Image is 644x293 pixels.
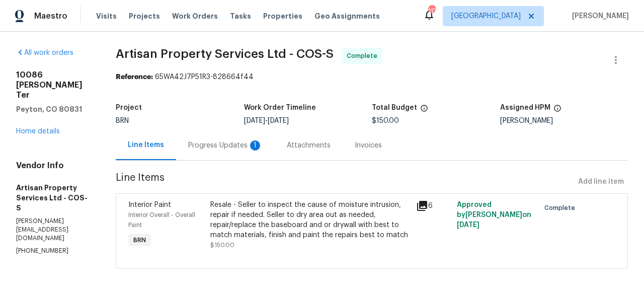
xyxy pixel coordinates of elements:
a: All work orders [16,49,73,56]
span: The total cost of line items that have been proposed by Opendoor. This sum includes line items th... [420,104,428,117]
div: 6 [416,200,451,212]
h5: Assigned HPM [500,104,550,111]
span: Properties [263,11,302,21]
span: Interior Overall - Overall Paint [128,212,195,228]
span: [DATE] [457,222,479,229]
span: Line Items [116,173,574,191]
span: Geo Assignments [314,11,380,21]
span: Visits [96,11,117,21]
b: Reference: [116,74,153,81]
span: [DATE] [244,117,265,124]
span: Artisan Property Services Ltd - COS-S [116,48,334,60]
span: $150.00 [210,242,234,248]
span: [DATE] [268,117,289,124]
div: [PERSON_NAME] [500,117,628,124]
span: [PERSON_NAME] [568,11,629,21]
span: Complete [347,51,381,61]
span: Maestro [34,11,67,21]
span: Approved by [PERSON_NAME] on [457,201,531,229]
div: 117 [428,6,435,16]
span: Complete [544,203,579,213]
div: Resale - Seller to inspect the cause of moisture intrusion, repair if needed. Seller to dry area ... [210,200,410,240]
div: Attachments [287,140,331,151]
span: $150.00 [372,117,399,124]
h5: Peyton, CO 80831 [16,104,92,114]
div: 65WA42J7P51R3-828664f44 [116,72,628,82]
h5: Work Order Timeline [244,104,316,111]
h4: Vendor Info [16,161,92,171]
h5: Project [116,104,142,111]
div: 1 [250,140,260,151]
span: Projects [129,11,160,21]
span: BRN [129,235,150,245]
div: Progress Updates [188,140,263,151]
span: - [244,117,289,124]
span: BRN [116,117,129,124]
p: [PERSON_NAME][EMAIL_ADDRESS][DOMAIN_NAME] [16,217,92,243]
span: [GEOGRAPHIC_DATA] [451,11,521,21]
span: Work Orders [172,11,218,21]
span: Interior Paint [128,201,171,208]
a: Home details [16,128,60,135]
div: Line Items [128,140,164,150]
p: [PHONE_NUMBER] [16,247,92,255]
span: Tasks [230,13,251,20]
div: Invoices [355,140,382,151]
h2: 10086 [PERSON_NAME] Ter [16,70,92,100]
h5: Artisan Property Services Ltd - COS-S [16,183,92,213]
h5: Total Budget [372,104,417,111]
span: The hpm assigned to this work order. [553,104,561,117]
